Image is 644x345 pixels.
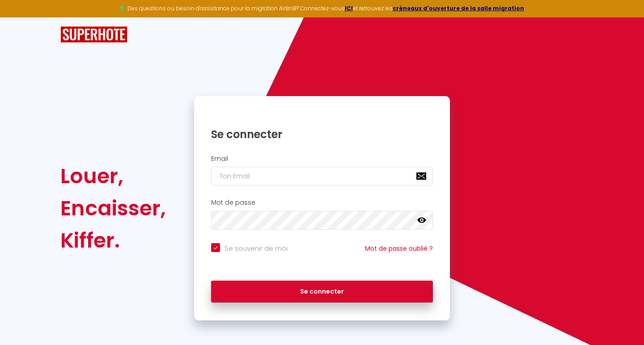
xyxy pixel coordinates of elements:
[60,160,166,192] div: Louer,
[345,4,353,12] a: ICI
[365,244,433,253] a: Mot de passe oublié ?
[211,199,433,206] h2: Mot de passe
[211,155,433,163] h2: Email
[211,281,433,303] button: Se connecter
[60,224,166,257] div: Kiffer.
[60,26,127,43] img: SuperHote logo
[211,167,433,185] input: Ton Email
[211,127,433,141] h1: Se connecter
[393,4,524,12] a: créneaux d'ouverture de la salle migration
[60,192,166,224] div: Encaisser,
